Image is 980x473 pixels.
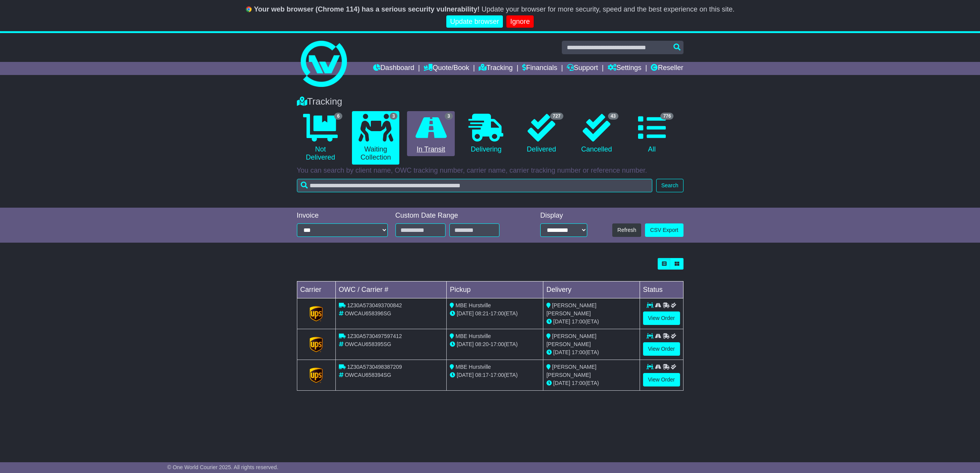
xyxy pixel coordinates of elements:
[543,281,640,298] td: Delivery
[456,333,491,339] span: MBE Hurstville
[612,223,641,237] button: Refresh
[450,340,540,348] div: - (ETA)
[481,5,734,13] span: Update your browser for more security, speed and the best experience on this site.
[518,111,565,157] a: 727 Delivered
[352,111,399,165] a: 3 Waiting Collection
[334,113,342,120] span: 6
[297,281,335,298] td: Carrier
[546,348,637,356] div: (ETA)
[643,342,680,356] a: View Order
[345,310,391,316] span: OWCAU658396SG
[462,111,510,157] a: Delivering
[651,62,683,75] a: Reseller
[479,62,513,75] a: Tracking
[608,62,642,75] a: Settings
[390,113,398,120] span: 3
[491,310,504,316] span: 17:00
[395,212,519,220] div: Custom Date Range
[546,318,637,326] div: (ETA)
[656,179,683,192] button: Search
[546,333,596,347] span: [PERSON_NAME] [PERSON_NAME]
[297,167,683,175] p: You can search by client name, OWC tracking number, carrier name, carrier tracking number or refe...
[450,371,540,379] div: - (ETA)
[310,368,323,383] img: GetCarrierServiceLogo
[475,341,489,347] span: 08:20
[446,15,503,28] a: Update browser
[643,373,680,386] a: View Order
[373,62,414,75] a: Dashboard
[572,318,585,325] span: 17:00
[567,62,598,75] a: Support
[553,318,570,325] span: [DATE]
[447,281,543,298] td: Pickup
[456,364,491,370] span: MBE Hurstville
[572,349,585,355] span: 17:00
[573,111,620,157] a: 43 Cancelled
[347,364,402,370] span: 1Z30A5730498387209
[608,113,618,120] span: 43
[456,302,491,308] span: MBE Hurstville
[167,464,278,470] span: © One World Courier 2025. All rights reserved.
[297,111,344,165] a: 6 Not Delivered
[643,311,680,325] a: View Order
[628,111,675,157] a: 776 All
[345,341,391,347] span: OWCAU658395SG
[347,302,402,308] span: 1Z30A5730493700842
[572,380,585,386] span: 17:00
[660,113,673,120] span: 776
[457,341,474,347] span: [DATE]
[310,306,323,321] img: GetCarrierServiceLogo
[640,281,683,298] td: Status
[553,349,570,355] span: [DATE]
[457,372,474,378] span: [DATE]
[546,364,596,378] span: [PERSON_NAME] [PERSON_NAME]
[345,372,391,378] span: OWCAU658394SG
[445,113,453,120] span: 3
[546,379,637,387] div: (ETA)
[475,310,489,316] span: 08:21
[310,337,323,352] img: GetCarrierServiceLogo
[553,380,570,386] span: [DATE]
[540,212,587,220] div: Display
[407,111,454,157] a: 3 In Transit
[475,372,489,378] span: 08:17
[491,341,504,347] span: 17:00
[645,223,683,237] a: CSV Export
[347,333,402,339] span: 1Z30A5730497597412
[335,281,447,298] td: OWC / Carrier #
[450,310,540,318] div: - (ETA)
[254,5,480,13] b: Your web browser (Chrome 114) has a serious security vulnerability!
[506,15,534,28] a: Ignore
[550,113,563,120] span: 727
[297,212,388,220] div: Invoice
[293,96,687,107] div: Tracking
[491,372,504,378] span: 17:00
[457,310,474,316] span: [DATE]
[522,62,557,75] a: Financials
[424,62,469,75] a: Quote/Book
[546,302,596,316] span: [PERSON_NAME] [PERSON_NAME]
